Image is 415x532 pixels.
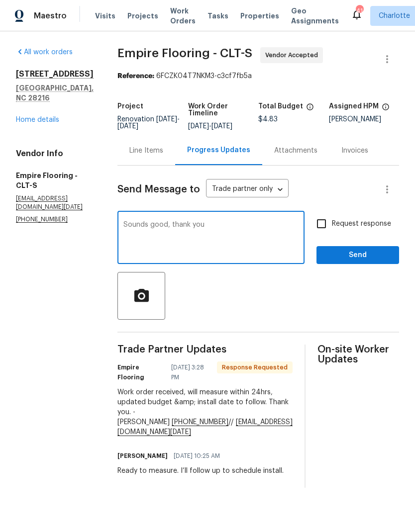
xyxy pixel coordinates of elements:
[306,103,314,116] span: The total cost of line items that have been proposed by Opendoor. This sum includes line items th...
[329,116,400,123] div: [PERSON_NAME]
[117,451,168,461] h6: [PERSON_NAME]
[16,171,94,190] h5: Empire Flooring - CLT-S
[123,221,299,256] textarea: Sounds good, thank you
[317,345,399,364] span: On-site Worker Updates
[170,6,196,26] span: Work Orders
[240,11,279,21] span: Properties
[188,123,232,130] span: -
[341,146,368,156] div: Invoices
[291,6,339,26] span: Geo Assignments
[117,362,165,382] h6: Empire Flooring
[117,71,399,81] div: 6FCZK04T7NKM3-c3cf7fb5a
[379,11,410,21] span: Charlotte
[174,451,220,461] span: [DATE] 10:25 AM
[117,47,252,59] span: Empire Flooring - CLT-S
[117,73,154,80] b: Reference:
[117,123,138,130] span: [DATE]
[329,103,379,110] h5: Assigned HPM
[117,116,180,130] span: Renovation
[332,219,391,229] span: Request response
[188,103,259,117] h5: Work Order Timeline
[16,49,73,56] a: All work orders
[218,362,292,372] span: Response Requested
[117,387,293,437] div: Work order received, will measure within 24hrs, updated budget &amp; install date to follow. Than...
[274,146,317,156] div: Attachments
[156,116,177,123] span: [DATE]
[117,103,143,110] h5: Project
[258,103,303,110] h5: Total Budget
[171,362,211,382] span: [DATE] 3:28 PM
[187,145,250,155] div: Progress Updates
[117,345,293,355] span: Trade Partner Updates
[382,103,390,116] span: The hpm assigned to this work order.
[95,11,115,21] span: Visits
[129,146,163,156] div: Line Items
[206,181,289,198] div: Trade partner only
[117,466,284,476] div: Ready to measure. I’ll follow up to schedule install.
[16,116,59,123] a: Home details
[258,116,278,123] span: $4.83
[211,123,232,130] span: [DATE]
[188,123,209,130] span: [DATE]
[265,50,322,60] span: Vendor Accepted
[16,149,94,159] h4: Vendor Info
[207,12,228,19] span: Tasks
[127,11,158,21] span: Projects
[34,11,67,21] span: Maestro
[117,116,180,130] span: -
[324,249,391,262] span: Send
[316,246,399,265] button: Send
[356,6,363,16] div: 41
[117,184,200,194] span: Send Message to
